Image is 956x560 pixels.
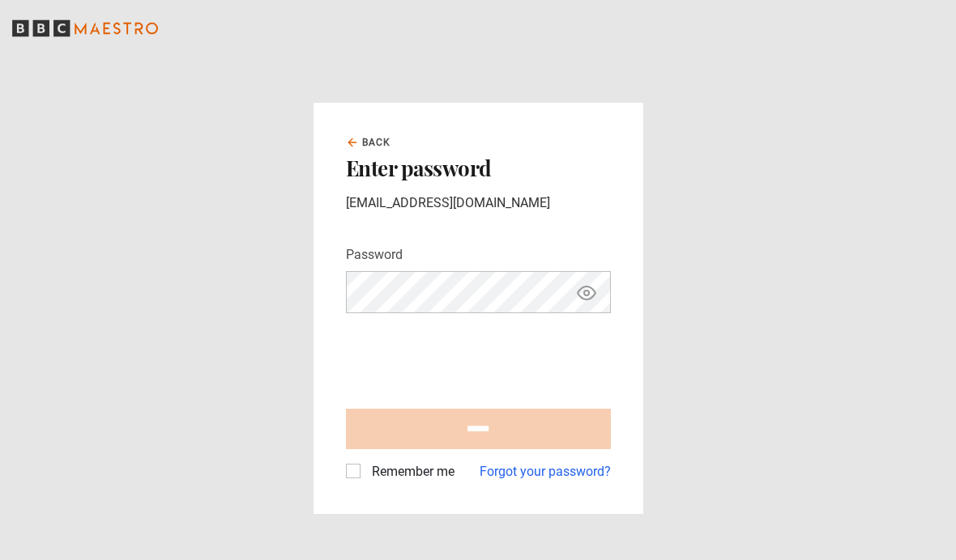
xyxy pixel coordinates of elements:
[365,462,455,482] label: Remember me
[346,245,403,265] label: Password
[362,135,391,150] span: Back
[346,135,391,150] a: Back
[480,462,611,482] a: Forgot your password?
[346,193,611,213] p: [EMAIL_ADDRESS][DOMAIN_NAME]
[12,16,158,40] svg: BBC Maestro
[346,326,592,389] iframe: reCAPTCHA
[573,278,600,307] button: Show password
[346,156,611,180] h2: Enter password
